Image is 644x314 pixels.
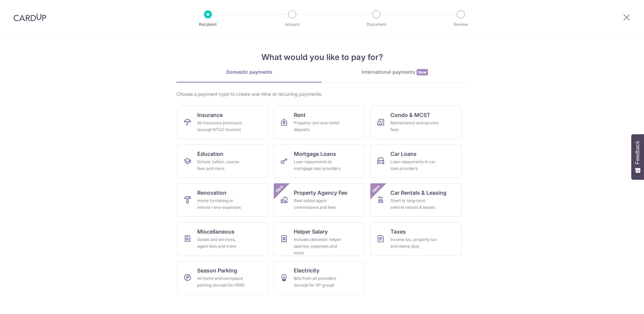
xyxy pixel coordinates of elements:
[390,159,439,172] div: Loan repayments to car loan providers
[176,91,468,98] div: Choose a payment type to create one-time or recurring payments.
[371,183,382,194] span: New
[177,261,268,295] a: Season ParkingAll home and workplace parking (except for HDB)
[197,111,223,119] span: Insurance
[197,228,234,236] span: Miscellaneous
[390,228,406,236] span: Taxes
[176,69,322,75] div: Domestic payments
[370,106,462,139] a: Condo & MCSTMaintenance and service fees
[370,222,462,256] a: TaxesIncome tax, property tax and stamp duty
[294,150,336,158] span: Mortgage Loans
[390,197,439,211] div: Short or long‑term vehicle rentals & leases
[294,197,342,211] div: Real estate agent commissions and fees
[294,159,342,172] div: Loan repayments to mortgage loan providers
[197,275,246,289] div: All home and workplace parking (except for HDB)
[322,69,468,76] div: International payments
[370,144,462,178] a: Car LoansLoan repayments to car loan providers
[294,120,342,133] div: Property rent and rental deposits
[390,236,439,250] div: Income tax, property tax and stamp duty
[352,21,401,28] p: Document
[274,144,365,178] a: Mortgage LoansLoan repayments to mortgage loan providers
[13,13,46,21] img: CardUp
[197,159,246,172] div: School, tuition, course fees and more
[601,294,637,311] iframe: Opens a widget where you can find more information
[390,120,439,133] div: Maintenance and service fees
[197,120,246,133] div: All insurance premiums (except NTUC Income)
[176,51,468,63] h4: What would you like to pay for?
[294,236,342,256] div: Includes domestic helper salaries, expenses and more
[294,266,319,274] span: Electricity
[390,189,446,197] span: Car Rentals & Leasing
[274,183,365,217] a: Property Agency FeeReal estate agent commissions and feesNew
[370,183,462,217] a: Car Rentals & LeasingShort or long‑term vehicle rentals & leasesNew
[274,222,365,256] a: Helper SalaryIncludes domestic helper salaries, expenses and more
[267,21,317,28] p: Amount
[274,261,365,295] a: ElectricityBills from all providers (except for SP group)
[294,228,328,236] span: Helper Salary
[631,134,644,180] button: Feedback - Show survey
[294,111,306,119] span: Rent
[635,141,641,164] span: Feedback
[294,275,342,289] div: Bills from all providers (except for SP group)
[294,189,347,197] span: Property Agency Fee
[177,106,268,139] a: InsuranceAll insurance premiums (except NTUC Income)
[177,183,268,217] a: RenovationHome furnishing or interior reno-expenses
[197,236,246,250] div: Goods and services, agent fees and more
[390,150,417,158] span: Car Loans
[274,106,365,139] a: RentProperty rent and rental deposits
[417,69,428,75] span: New
[274,183,285,194] span: New
[177,144,268,178] a: EducationSchool, tuition, course fees and more
[197,266,237,274] span: Season Parking
[197,189,226,197] span: Renovation
[177,222,268,256] a: MiscellaneousGoods and services, agent fees and more
[197,197,246,211] div: Home furnishing or interior reno-expenses
[436,21,486,28] p: Review
[197,150,223,158] span: Education
[390,111,430,119] span: Condo & MCST
[183,21,233,28] p: Recipient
